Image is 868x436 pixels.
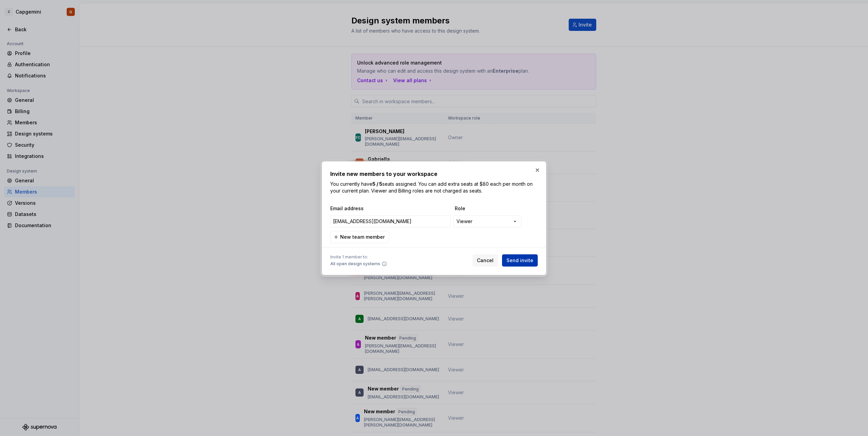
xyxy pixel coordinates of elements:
[340,234,385,240] span: New team member
[330,254,387,260] span: Invite 1 member to:
[330,170,538,178] h2: Invite new members to your workspace
[330,181,538,194] p: You currently have seats assigned. You can add extra seats at $80 each per month on your current ...
[330,205,452,212] span: Email address
[477,257,494,264] span: Cancel
[502,254,538,267] button: Send invite
[455,205,523,212] span: Role
[372,181,382,187] b: 5 / 5
[506,257,533,264] span: Send invite
[472,254,498,267] button: Cancel
[330,231,389,243] button: New team member
[330,261,380,267] span: All open design systems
